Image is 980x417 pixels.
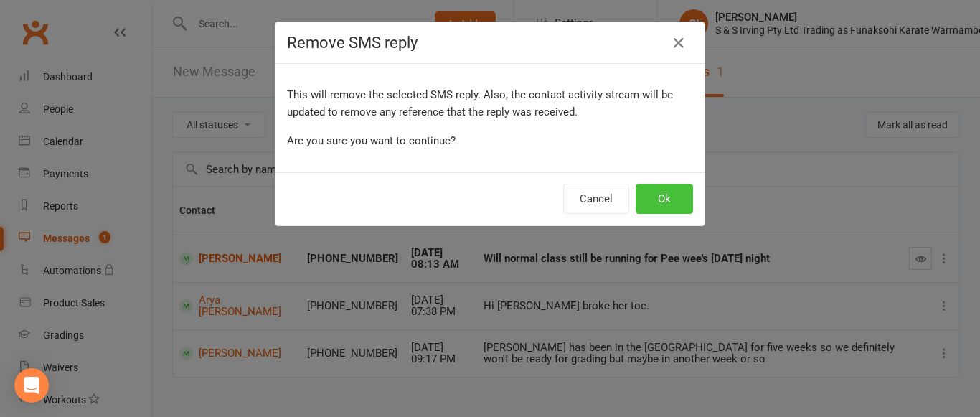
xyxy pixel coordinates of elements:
button: Close [667,32,690,55]
button: Cancel [563,184,629,214]
span: Are you sure you want to continue? [287,134,456,147]
button: Ok [636,184,693,214]
span: This will remove the selected SMS reply. Also, the contact activity stream will be updated to rem... [287,88,673,118]
div: Open Intercom Messenger [14,368,49,403]
h4: Remove SMS reply [287,34,693,52]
